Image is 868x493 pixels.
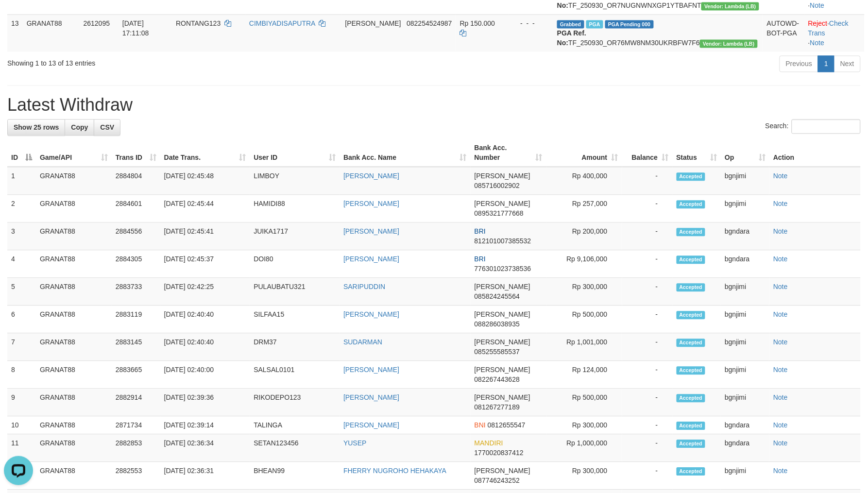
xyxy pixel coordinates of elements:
[343,283,385,290] a: SARIPUDDIN
[176,19,221,27] span: RONTANG123
[546,306,622,333] td: Rp 500,000
[343,366,399,374] a: [PERSON_NAME]
[343,200,399,207] a: [PERSON_NAME]
[677,228,706,236] span: Accepted
[605,20,654,28] span: PGA Pending
[677,467,706,476] span: Accepted
[766,119,861,134] label: Search:
[834,55,861,72] a: Next
[250,333,340,361] td: DRM37
[250,434,340,462] td: SETAN123456
[36,222,112,250] td: GRANAT88
[345,19,401,27] span: [PERSON_NAME]
[810,39,825,47] a: Note
[475,476,520,484] span: Copy 087746243252 to clipboard
[343,227,399,235] a: [PERSON_NAME]
[677,394,706,402] span: Accepted
[475,265,531,272] span: Copy 776301023738536 to clipboard
[36,462,112,490] td: GRANAT88
[546,139,622,167] th: Amount: activate to sort column ascending
[65,119,94,136] a: Copy
[112,389,160,416] td: 2882914
[622,361,673,389] td: -
[7,361,36,389] td: 8
[792,119,861,134] input: Search:
[475,292,520,300] span: Copy 085824245564 to clipboard
[773,421,788,429] a: Note
[36,167,112,195] td: GRANAT88
[475,393,530,401] span: [PERSON_NAME]
[622,434,673,462] td: -
[160,462,250,490] td: [DATE] 02:36:31
[36,278,112,306] td: GRANAT88
[700,39,758,48] span: Vendor URL: https://dashboard.q2checkout.com/secure
[7,139,36,167] th: ID: activate to sort column descending
[471,139,546,167] th: Bank Acc. Number: activate to sort column ascending
[112,195,160,222] td: 2884601
[557,20,584,28] span: Grabbed
[804,14,865,51] td: · ·
[546,167,622,195] td: Rp 400,000
[773,338,788,346] a: Note
[475,375,520,383] span: Copy 082267443628 to clipboard
[512,18,549,28] div: - - -
[71,123,88,131] span: Copy
[122,19,149,37] span: [DATE] 17:11:08
[7,278,36,306] td: 5
[475,237,531,245] span: Copy 812101007385532 to clipboard
[546,278,622,306] td: Rp 300,000
[721,333,769,361] td: bgnjimi
[7,119,65,136] a: Show 25 rows
[36,361,112,389] td: GRANAT88
[475,182,520,189] span: Copy 085716002902 to clipboard
[475,227,486,235] span: BRI
[112,333,160,361] td: 2883145
[112,278,160,306] td: 2883733
[773,310,788,318] a: Note
[546,434,622,462] td: Rp 1,000,000
[622,278,673,306] td: -
[14,123,59,131] span: Show 25 rows
[343,467,446,475] a: FHERRY NUGROHO HEHAKAYA
[622,416,673,434] td: -
[36,306,112,333] td: GRANAT88
[343,255,399,263] a: [PERSON_NAME]
[250,278,340,306] td: PULAUBATU321
[721,250,769,278] td: bgndara
[475,403,520,411] span: Copy 081267277189 to clipboard
[721,389,769,416] td: bgnjimi
[546,416,622,434] td: Rp 300,000
[677,200,706,208] span: Accepted
[36,333,112,361] td: GRANAT88
[818,55,834,72] a: 1
[622,195,673,222] td: -
[112,250,160,278] td: 2884305
[721,306,769,333] td: bgnjimi
[250,416,340,434] td: TALINGA
[546,250,622,278] td: Rp 9,106,000
[773,227,788,235] a: Note
[808,19,849,37] a: Check Trans
[721,416,769,434] td: bgndara
[7,195,36,222] td: 2
[94,119,120,136] a: CSV
[23,14,80,51] td: GRANAT88
[250,462,340,490] td: BHEAN99
[7,389,36,416] td: 9
[112,416,160,434] td: 2871734
[160,139,250,167] th: Date Trans.: activate to sort column ascending
[343,310,399,318] a: [PERSON_NAME]
[250,361,340,389] td: SALSAL0101
[160,306,250,333] td: [DATE] 02:40:40
[622,333,673,361] td: -
[343,421,399,429] a: [PERSON_NAME]
[677,440,706,448] span: Accepted
[475,283,530,290] span: [PERSON_NAME]
[340,139,471,167] th: Bank Acc. Name: activate to sort column ascending
[343,172,399,180] a: [PERSON_NAME]
[546,222,622,250] td: Rp 200,000
[160,195,250,222] td: [DATE] 02:45:44
[721,139,769,167] th: Op: activate to sort column ascending
[249,19,315,27] a: CIMBIYADISAPUTRA
[546,462,622,490] td: Rp 300,000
